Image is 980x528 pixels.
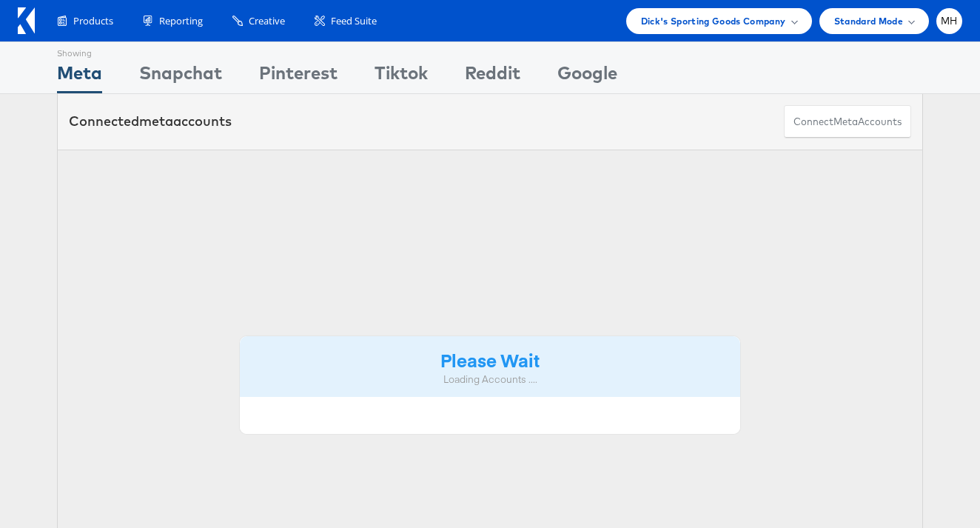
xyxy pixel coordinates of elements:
[784,105,911,138] button: ConnectmetaAccounts
[249,14,285,28] span: Creative
[440,347,540,372] strong: Please Wait
[375,60,428,93] div: Tiktok
[834,13,903,29] span: Standard Mode
[57,42,102,60] div: Showing
[57,60,102,93] div: Meta
[641,13,786,29] span: Dick's Sporting Goods Company
[73,14,113,28] span: Products
[251,372,729,387] div: Loading Accounts ....
[331,14,377,28] span: Feed Suite
[139,113,173,130] span: meta
[557,60,617,93] div: Google
[159,14,203,28] span: Reporting
[69,112,232,131] div: Connected accounts
[259,60,338,93] div: Pinterest
[465,60,520,93] div: Reddit
[833,115,858,129] span: meta
[139,60,222,93] div: Snapchat
[941,16,958,26] span: MH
